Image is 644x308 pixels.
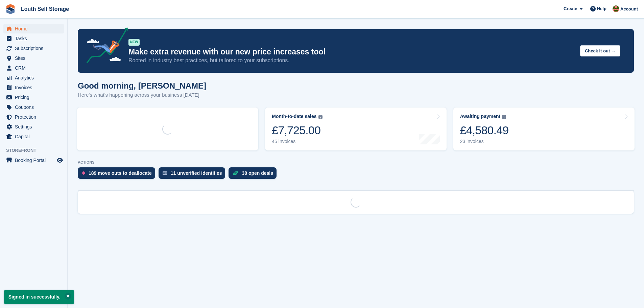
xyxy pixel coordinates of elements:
div: £7,725.00 [272,123,322,137]
span: Coupons [15,102,55,112]
a: menu [3,34,64,43]
span: Storefront [6,147,67,154]
span: Sites [15,53,55,63]
span: CRM [15,63,55,73]
a: Preview store [56,156,64,164]
img: deal-1b604bf984904fb50ccaf53a9ad4b4a5d6e5aea283cecdc64d6e3604feb123c2.svg [233,171,238,175]
span: Tasks [15,34,55,43]
div: 38 open deals [242,170,273,176]
span: Account [620,6,638,13]
a: 11 unverified identities [159,167,229,182]
a: menu [3,73,64,82]
span: Capital [15,132,55,141]
a: menu [3,93,64,102]
span: Pricing [15,93,55,102]
div: Awaiting payment [460,114,501,119]
h1: Good morning, [PERSON_NAME] [78,81,206,90]
span: Settings [15,122,55,132]
a: 189 move outs to deallocate [78,167,159,182]
span: Home [15,24,55,33]
a: 38 open deals [229,167,280,182]
a: menu [3,53,64,63]
div: 11 unverified identities [171,170,222,176]
a: menu [3,132,64,141]
span: Subscriptions [15,44,55,53]
div: 189 move outs to deallocate [89,170,152,176]
a: menu [3,44,64,53]
span: Protection [15,112,55,122]
a: menu [3,63,64,73]
div: £4,580.49 [460,123,509,137]
span: Booking Portal [15,156,55,165]
p: Signed in successfully. [4,290,74,304]
a: menu [3,83,64,92]
img: Andy Smith [613,5,619,12]
img: price-adjustments-announcement-icon-8257ccfd72463d97f412b2fc003d46551f7dbcb40ab6d574587a9cd5c0d94... [81,27,128,66]
a: Louth Self Storage [18,3,72,15]
div: 23 invoices [460,139,509,144]
p: Here's what's happening across your business [DATE] [78,91,206,99]
a: menu [3,112,64,122]
span: Analytics [15,73,55,82]
p: Rooted in industry best practices, but tailored to your subscriptions. [128,57,575,64]
div: 45 invoices [272,139,322,144]
span: Create [564,5,577,12]
span: Invoices [15,83,55,92]
img: move_outs_to_deallocate_icon-f764333ba52eb49d3ac5e1228854f67142a1ed5810a6f6cc68b1a99e826820c5.svg [82,171,85,175]
p: Make extra revenue with our new price increases tool [128,47,575,57]
a: menu [3,102,64,112]
p: ACTIONS [78,160,634,165]
a: Month-to-date sales £7,725.00 45 invoices [265,108,446,150]
div: NEW [128,39,140,46]
img: verify_identity-adf6edd0f0f0b5bbfe63781bf79b02c33cf7c696d77639b501bdc392416b5a36.svg [163,171,167,175]
div: Month-to-date sales [272,114,316,119]
a: menu [3,24,64,33]
span: Help [597,5,606,12]
a: Awaiting payment £4,580.49 23 invoices [453,108,635,150]
button: Check it out → [580,45,620,56]
img: icon-info-grey-7440780725fd019a000dd9b08b2336e03edf1995a4989e88bcd33f0948082b44.svg [318,115,323,119]
img: icon-info-grey-7440780725fd019a000dd9b08b2336e03edf1995a4989e88bcd33f0948082b44.svg [502,115,506,119]
a: menu [3,122,64,132]
img: stora-icon-8386f47178a22dfd0bd8f6a31ec36ba5ce8667c1dd55bd0f319d3a0aa187defe.svg [5,4,16,14]
a: menu [3,156,64,165]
